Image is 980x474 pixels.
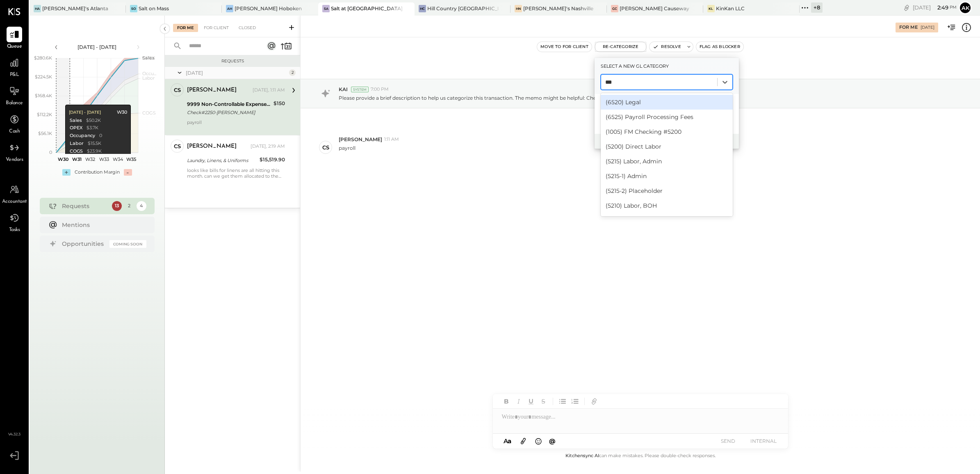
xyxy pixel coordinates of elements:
a: P&L [0,55,28,79]
div: Contribution Margin [75,169,120,176]
text: $56.1K [38,131,52,136]
div: [PERSON_NAME]'s Nashville [523,5,593,12]
div: + [62,169,71,176]
div: [PERSON_NAME] [187,142,237,151]
div: payroll [187,119,285,131]
div: 2 [289,69,296,76]
span: 1:11 AM [384,136,399,143]
text: 0 [49,149,52,155]
div: [DATE] - [DATE] [62,44,132,50]
div: looks like bills for linens are all hitting this month. can we get them allocated to the right mo... [187,167,285,179]
button: Ak [959,1,972,14]
div: HC [419,5,426,12]
text: Sales [142,55,155,61]
div: $150 [273,99,285,108]
div: 13 [112,201,122,211]
div: KinKan LLC [716,5,745,12]
p: Please provide a brief description to help us categorize this transaction. The memo might be help... [339,94,662,101]
button: INTERNAL [747,435,780,447]
div: (5210) Labor, BOH [601,198,733,213]
div: Opportunities [62,240,105,248]
div: HA [34,5,41,12]
button: Strikethrough [538,396,549,407]
div: 0 [99,133,102,139]
a: Queue [0,27,28,50]
div: OPEX [69,125,82,131]
div: (6525) Payroll Processing Fees [601,110,733,124]
div: + 8 [811,2,823,13]
div: (5215) Labor, Admin [601,154,733,169]
div: Mentions [62,221,142,229]
text: COGS [142,110,156,116]
div: $15.5K [87,140,101,147]
div: Coming Soon [109,240,146,248]
div: copy link [903,3,911,12]
div: For Client [200,24,233,32]
button: Resolve [650,42,684,52]
span: [PERSON_NAME] [339,136,382,143]
text: W32 [85,156,95,162]
text: Occu... [142,71,156,76]
span: Tasks [9,227,20,234]
text: W33 [99,156,109,162]
div: 9999 Non-Controllable Expenses:Other Income and Expenses:To Be Classified P&L [187,100,271,108]
div: 2 [124,201,134,211]
button: @ [547,436,558,446]
button: Bold [501,396,512,407]
div: So [130,5,137,12]
button: Underline [526,396,536,407]
div: (5215-2) Placeholder [601,183,733,198]
div: 4 [137,201,146,211]
span: a [508,437,511,445]
text: $112.2K [37,112,52,117]
div: [PERSON_NAME]'s Atlanta [42,5,108,12]
a: Vendors [0,140,28,164]
span: KAI [339,86,348,93]
div: CS [174,86,181,94]
button: SEND [712,435,745,447]
div: [PERSON_NAME] [187,86,237,94]
a: Cash [0,112,28,135]
a: Balance [0,83,28,107]
div: W30 [116,109,127,116]
button: Italic [513,396,524,407]
div: CS [322,144,329,151]
span: P&L [10,71,19,79]
text: W31 [72,156,81,162]
button: Move to for client [537,42,592,52]
div: Sales [69,117,82,124]
div: (5200) Direct Labor [601,139,733,154]
div: [PERSON_NAME] Hoboken [235,5,302,12]
div: $50.2K [86,117,100,124]
p: payroll [339,144,356,158]
div: $3.7K [86,125,98,131]
button: Unordered List [557,396,568,407]
label: Select a new gl category [601,62,733,70]
span: Queue [7,43,22,50]
div: HN [515,5,522,12]
div: Salt at [GEOGRAPHIC_DATA] [331,5,402,12]
div: Salt on Mass [139,5,169,12]
text: $280.6K [34,55,52,61]
button: Add URL [589,396,599,407]
text: W30 [57,156,68,162]
span: Accountant [2,198,27,206]
div: Laundry, Linens, & Uniforms [187,156,257,165]
span: @ [549,437,556,445]
div: KL [707,5,715,12]
div: [DATE] [913,4,957,11]
div: (5210-9) BOH Training [601,213,733,228]
div: [DATE] [921,25,934,30]
div: Requests [62,202,108,210]
div: System [351,87,369,92]
span: Cash [9,128,20,135]
text: $224.5K [35,74,52,80]
div: [PERSON_NAME] Causeway [620,5,689,12]
button: Re-Categorize [595,42,647,52]
span: 7:00 PM [371,86,389,93]
div: CS [174,142,181,150]
div: Labor [69,140,83,147]
div: GC [611,5,618,12]
a: Tasks [0,210,28,234]
div: Hill Country [GEOGRAPHIC_DATA] [427,5,499,12]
